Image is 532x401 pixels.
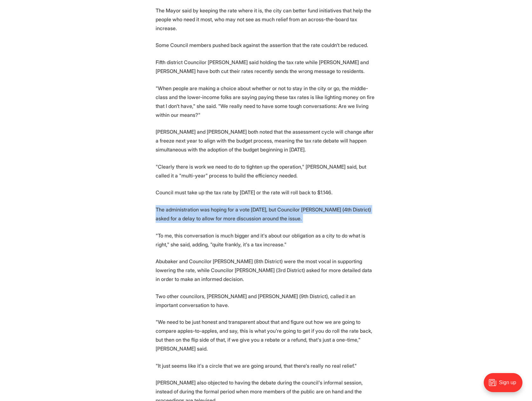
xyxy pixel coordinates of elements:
[156,231,377,249] p: "To me, this conversation is much bigger and it's about our obligation as a city to do what is ri...
[156,58,377,76] p: Fifth district Councilor [PERSON_NAME] said holding the tax rate while [PERSON_NAME] and [PERSON_...
[156,41,377,50] p: Some Council members pushed back against the assertion that the rate couldn't be reduced.
[156,127,377,154] p: [PERSON_NAME] and [PERSON_NAME] both noted that the assessment cycle will change after a freeze n...
[478,370,532,401] iframe: portal-trigger
[156,6,377,33] p: The Mayor said by keeping the rate where it is, the city can better fund initiatives that help th...
[156,257,377,284] p: Abubaker and Councilor [PERSON_NAME] (8th District) were the most vocal in supporting lowering th...
[156,188,377,197] p: Council must take up the tax rate by [DATE] or the rate will roll back to $1.146.
[156,292,377,310] p: Two other councilors, [PERSON_NAME] and [PERSON_NAME] (9th District), called it an important conv...
[156,162,377,180] p: "Clearly there is work we need to do to tighten up the operation," [PERSON_NAME] said, but called...
[156,84,377,119] p: "When people are making a choice about whether or not to stay in the city or go, the middle-class...
[156,361,377,370] p: "It just seems like it's a circle that we are going around, that there's really no real relief."
[156,317,377,353] p: "We need to be just honest and transparent about that and figure out how we are going to compare ...
[156,205,377,223] p: The administration was hoping for a vote [DATE], but Councilor [PERSON_NAME] (4th District) asked...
